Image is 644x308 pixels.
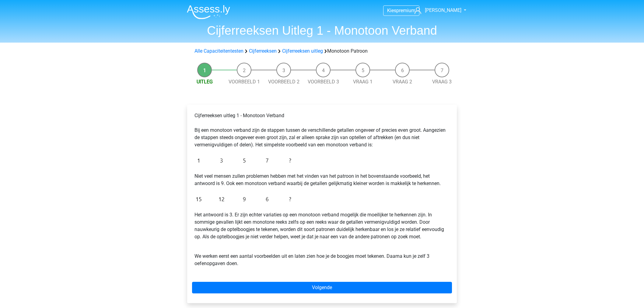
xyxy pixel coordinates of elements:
span: Kies [387,8,396,13]
span: [PERSON_NAME] [425,7,461,13]
h1: Cijferreeksen Uitleg 1 - Monotoon Verband [182,23,462,38]
a: Voorbeeld 3 [308,79,339,85]
p: We werken eerst een aantal voorbeelden uit en laten zien hoe je de boogjes moet tekenen. Daarna k... [194,245,450,267]
a: Vraag 2 [393,79,412,85]
a: Voorbeeld 2 [268,79,299,85]
a: Volgende [192,282,452,293]
a: Vraag 1 [353,79,373,85]
img: Figure sequences Example 2.png [194,192,294,206]
img: Figure sequences Example 1.png [194,153,294,168]
p: Het antwoord is 3. Er zijn echter variaties op een monotoon verband mogelijk die moeilijker te he... [194,211,450,240]
p: Cijferreeksen uitleg 1 - Monotoon Verband Bij een monotoon verband zijn de stappen tussen de vers... [194,112,450,149]
div: Monotoon Patroon [192,47,452,55]
a: Kiespremium [383,6,419,15]
a: Cijferreeksen [249,48,277,54]
a: Uitleg [197,79,213,85]
a: Vraag 3 [432,79,452,85]
a: Alle Capaciteitentesten [194,48,243,54]
img: Assessly [187,5,230,19]
span: premium [396,8,415,13]
a: Cijferreeksen uitleg [282,48,323,54]
a: [PERSON_NAME] [412,7,462,14]
a: Voorbeeld 1 [229,79,260,85]
p: Niet veel mensen zullen problemen hebben met het vinden van het patroon in het bovenstaande voorb... [194,173,450,187]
